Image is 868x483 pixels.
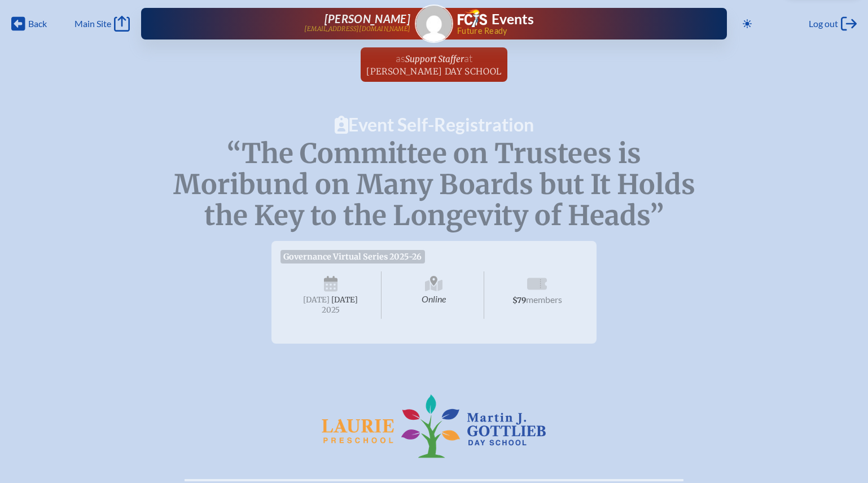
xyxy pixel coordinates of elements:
[405,54,464,64] span: Support Staffer
[464,52,472,64] span: at
[366,66,502,77] span: [PERSON_NAME] Day School
[512,296,526,305] span: $79
[458,9,691,35] div: FCIS Events — Future ready
[492,12,534,27] h1: Events
[74,16,130,32] a: Main Site
[809,18,838,29] span: Log out
[28,18,47,29] span: Back
[321,393,547,459] img: Martin J. Gottlieb Day School
[362,47,506,82] a: asSupport Stafferat[PERSON_NAME] Day School
[325,12,410,25] span: [PERSON_NAME]
[416,6,452,42] img: Gravatar
[458,9,534,29] a: FCIS LogoEvents
[177,12,410,35] a: [PERSON_NAME][EMAIL_ADDRESS][DOMAIN_NAME]
[74,18,111,29] span: Main Site
[290,306,372,314] span: 2025
[396,52,405,64] span: as
[415,5,453,43] a: Gravatar
[458,9,487,27] img: Florida Council of Independent Schools
[331,295,358,305] span: [DATE]
[303,295,330,305] span: [DATE]
[457,27,691,35] span: Future Ready
[526,294,562,305] span: members
[304,25,410,33] p: [EMAIL_ADDRESS][DOMAIN_NAME]
[136,138,732,232] p: “The Committee on Trustees is Moribund on Many Boards but It Holds the Key to the Longevity of He...
[384,271,485,319] span: Online
[280,250,425,264] span: Governance Virtual Series 2025-26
